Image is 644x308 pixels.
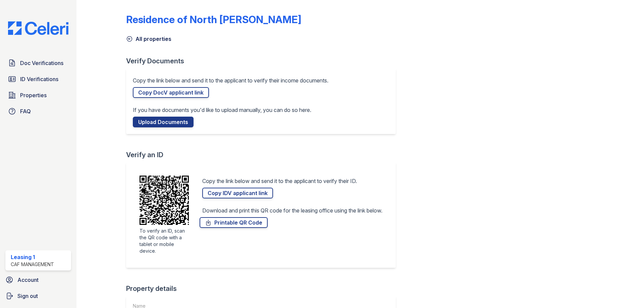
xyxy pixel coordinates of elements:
[126,150,401,160] div: Verify an ID
[616,281,637,301] iframe: chat widget
[17,292,38,300] span: Sign out
[126,284,401,293] div: Property details
[133,76,328,84] p: Copy the link below and send it to the applicant to verify their income documents.
[5,72,71,86] a: ID Verifications
[200,217,268,228] a: Printable QR Code
[202,177,357,185] p: Copy the link below and send it to the applicant to verify their ID.
[20,107,31,115] span: FAQ
[126,35,171,43] a: All properties
[11,261,54,268] div: CAF Management
[3,21,74,35] img: CE_Logo_Blue-a8612792a0a2168367f1c8372b55b34899dd931a85d93a1a3d3e32e68fde9ad4.png
[5,56,71,70] a: Doc Verifications
[5,105,71,118] a: FAQ
[126,13,301,25] div: Residence of North [PERSON_NAME]
[133,117,194,127] a: Upload Documents
[133,106,311,114] p: If you have documents you'd like to upload manually, you can do so here.
[20,75,58,83] span: ID Verifications
[17,276,39,284] span: Account
[11,253,54,261] div: Leasing 1
[3,273,74,287] a: Account
[202,188,273,198] a: Copy IDV applicant link
[126,56,401,66] div: Verify Documents
[140,228,189,254] div: To verify an ID, scan the QR code with a tablet or mobile device.
[202,206,382,214] p: Download and print this QR code for the leasing office using the link below.
[5,88,71,102] a: Properties
[20,59,63,67] span: Doc Verifications
[20,91,47,99] span: Properties
[133,87,209,98] a: Copy DocV applicant link
[3,289,74,303] a: Sign out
